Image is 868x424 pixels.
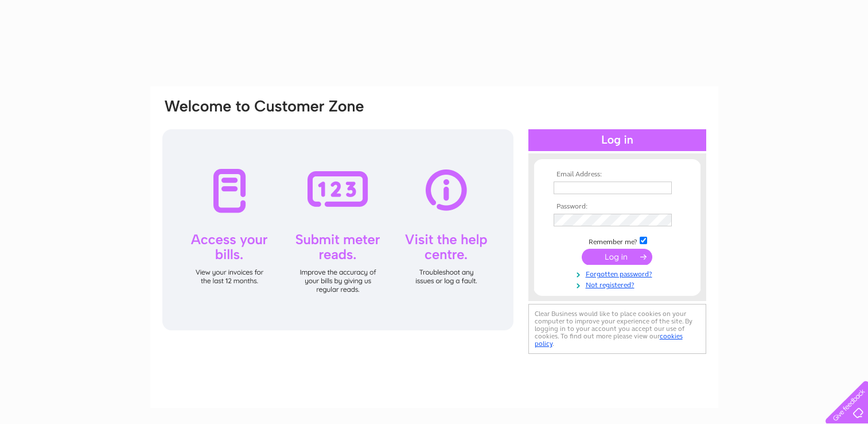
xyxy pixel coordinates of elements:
input: Submit [582,249,652,265]
a: cookies policy [535,332,683,348]
a: Not registered? [554,279,684,290]
div: Clear Business would like to place cookies on your computer to improve your experience of the sit... [528,304,706,354]
th: Password: [551,203,684,211]
th: Email Address: [551,171,684,179]
a: Forgotten password? [554,268,684,279]
td: Remember me? [551,235,684,246]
